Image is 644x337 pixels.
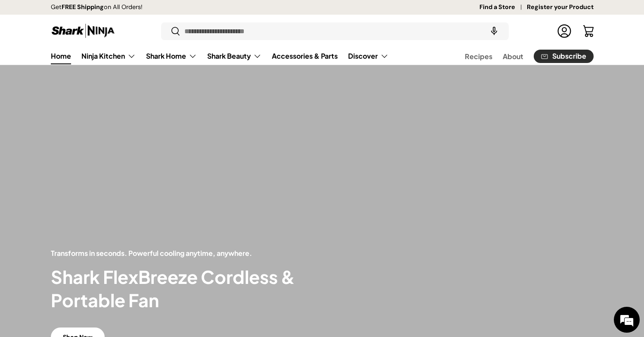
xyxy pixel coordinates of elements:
a: About [503,48,523,65]
img: Shark Ninja Philippines [51,22,115,39]
strong: FREE Shipping [62,3,104,11]
summary: Shark Beauty [202,47,267,65]
nav: Secondary [444,47,594,65]
a: Shark Beauty [207,47,261,65]
a: Discover [348,47,389,65]
a: Home [51,47,71,64]
a: Register your Product [527,3,594,12]
summary: Shark Home [141,47,202,65]
speech-search-button: Search by voice [480,22,508,41]
a: Find a Store [479,3,527,12]
a: Accessories & Parts [272,47,338,64]
summary: Ninja Kitchen [76,47,141,65]
summary: Discover [343,47,394,65]
a: Ninja Kitchen [81,47,136,65]
p: Transforms in seconds. Powerful cooling anytime, anywhere. [51,248,322,258]
a: Recipes [465,48,492,65]
span: Subscribe [552,53,586,60]
nav: Primary [51,47,389,65]
p: Get on All Orders! [51,3,143,12]
a: Shark Home [146,47,197,65]
a: Subscribe [534,50,594,63]
h2: Shark FlexBreeze Cordless & Portable Fan [51,265,322,312]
